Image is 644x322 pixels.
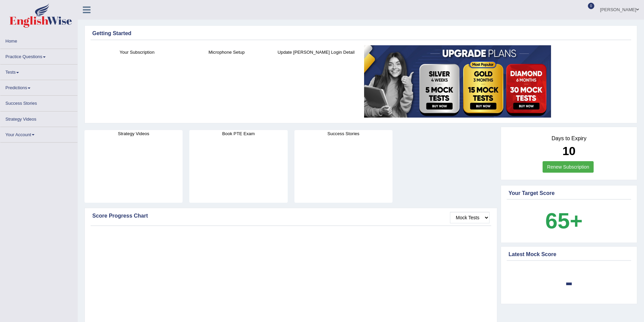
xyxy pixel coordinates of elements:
a: Practice Questions [0,49,77,62]
b: - [565,270,573,294]
a: Tests [0,65,77,78]
a: Predictions [0,80,77,93]
h4: Update [PERSON_NAME] Login Detail [275,49,358,56]
h4: Your Subscription [96,49,178,56]
div: Getting Started [92,29,629,38]
b: 10 [563,144,576,157]
b: 65+ [545,208,582,233]
a: Home [0,33,77,47]
div: Your Target Score [508,189,629,197]
h4: Book PTE Exam [189,130,287,137]
img: small5.jpg [364,45,551,118]
span: 0 [588,3,595,9]
h4: Microphone Setup [185,49,268,56]
div: Latest Mock Score [508,250,629,258]
div: Score Progress Chart [92,212,490,220]
a: Strategy Videos [0,112,77,125]
h4: Strategy Videos [85,130,183,137]
h4: Days to Expiry [508,135,629,142]
a: Success Stories [0,96,77,109]
a: Renew Subscription [543,161,594,173]
a: Your Account [0,127,77,140]
h4: Success Stories [294,130,392,137]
